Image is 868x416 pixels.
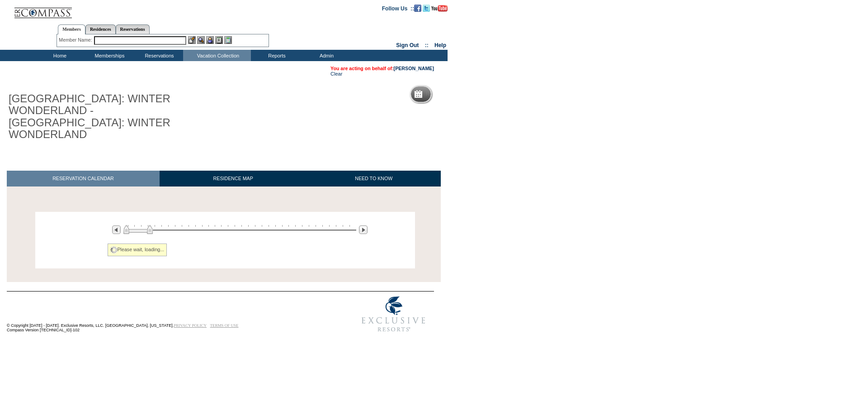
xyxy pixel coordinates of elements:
[423,5,430,12] img: Follow us on Twitter
[251,50,301,61] td: Reports
[84,50,133,61] td: Memberships
[423,5,430,10] a: Follow us on Twitter
[58,24,85,34] a: Members
[359,225,368,234] img: Next
[396,42,419,48] a: Sign Out
[307,171,441,186] a: NEED TO KNOW
[425,42,429,48] span: ::
[301,50,350,61] td: Admin
[431,5,448,12] img: Subscribe to our YouTube Channel
[110,246,118,253] img: spinner2.gif
[353,292,434,337] img: Exclusive Resorts
[210,323,239,328] a: TERMS OF USE
[116,24,150,34] a: Reservations
[426,91,495,97] h5: Reservation Calendar
[215,36,223,44] img: Reservations
[7,91,209,143] h1: [GEOGRAPHIC_DATA]: WINTER WONDERLAND - [GEOGRAPHIC_DATA]: WINTER WONDERLAND
[133,50,183,61] td: Reservations
[7,292,323,337] td: © Copyright [DATE] - [DATE]. Exclusive Resorts, LLC. [GEOGRAPHIC_DATA], [US_STATE]. Compass Versi...
[382,5,414,12] td: Follow Us ::
[197,36,205,44] img: View
[414,5,421,10] a: Become our fan on Facebook
[434,42,446,48] a: Help
[431,5,448,10] a: Subscribe to our YouTube Channel
[85,24,116,34] a: Residences
[188,36,196,44] img: b_edit.gif
[174,323,207,328] a: PRIVACY POLICY
[414,5,421,12] img: Become our fan on Facebook
[330,66,434,71] span: You are acting on behalf of:
[330,71,342,77] a: Clear
[224,36,232,44] img: b_calculator.gif
[183,50,251,61] td: Vacation Collection
[7,171,160,186] a: RESERVATION CALENDAR
[112,225,121,234] img: Previous
[160,171,307,186] a: RESIDENCE MAP
[108,244,167,256] div: Please wait, loading...
[34,50,84,61] td: Home
[394,66,434,71] a: [PERSON_NAME]
[59,36,94,44] div: Member Name:
[206,36,214,44] img: Impersonate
